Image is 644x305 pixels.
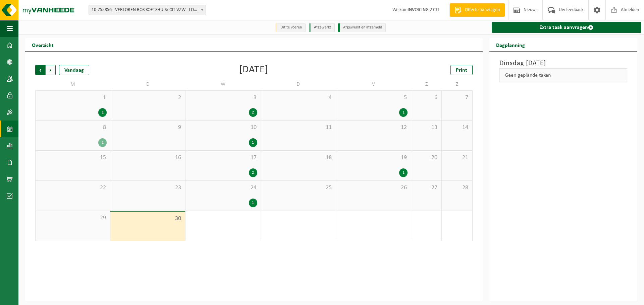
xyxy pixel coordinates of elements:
div: 1 [98,138,107,147]
span: 21 [445,154,469,161]
span: 29 [39,214,107,222]
div: Vandaag [59,65,89,75]
a: Extra taak aanvragen [492,22,641,33]
h2: Overzicht [25,38,60,51]
span: 16 [114,154,182,161]
td: Z [411,78,442,90]
span: 5 [339,94,408,101]
a: Offerte aanvragen [449,3,505,17]
td: D [110,78,185,90]
span: 10-755856 - VERLOREN BOS KOETSHUIS/ CJT VZW - LOKEREN [89,5,206,15]
td: M [35,78,110,90]
span: 30 [114,215,182,222]
span: 17 [189,154,257,161]
span: 14 [445,124,469,131]
span: 18 [264,154,332,161]
strong: INVOICING 2 CJT [408,7,439,12]
div: 1 [249,138,257,147]
span: 19 [339,154,408,161]
div: 1 [98,108,107,117]
h2: Dagplanning [489,38,532,51]
span: 1 [39,94,107,101]
span: Vorige [35,65,45,75]
span: 28 [445,184,469,192]
span: 6 [415,94,438,101]
div: [DATE] [239,65,268,75]
span: 23 [114,184,182,192]
span: 24 [189,184,257,192]
span: Print [456,68,467,73]
span: 3 [189,94,257,101]
div: 1 [399,108,408,117]
span: 9 [114,124,182,131]
span: 2 [114,94,182,101]
span: 13 [415,124,438,131]
span: 8 [39,124,107,131]
td: W [185,78,261,90]
li: Afgewerkt en afgemeld [338,23,386,32]
span: 22 [39,184,107,192]
span: Offerte aanvragen [463,7,501,13]
li: Afgewerkt [309,23,335,32]
td: D [261,78,336,90]
div: 1 [399,168,408,177]
span: 11 [264,124,332,131]
span: 10 [189,124,257,131]
span: 7 [445,94,469,101]
span: Volgende [46,65,56,75]
a: Print [450,65,473,75]
td: V [336,78,411,90]
h3: Dinsdag [DATE] [499,58,627,68]
span: 20 [415,154,438,161]
span: 15 [39,154,107,161]
div: 1 [249,199,257,207]
div: 2 [249,168,257,177]
span: 26 [339,184,408,192]
span: 4 [264,94,332,101]
span: 25 [264,184,332,192]
td: Z [442,78,472,90]
div: 2 [249,108,257,117]
span: 12 [339,124,408,131]
li: Uit te voeren [275,23,306,32]
span: 10-755856 - VERLOREN BOS KOETSHUIS/ CJT VZW - LOKEREN [89,5,206,15]
span: 27 [415,184,438,192]
div: Geen geplande taken [499,68,627,82]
